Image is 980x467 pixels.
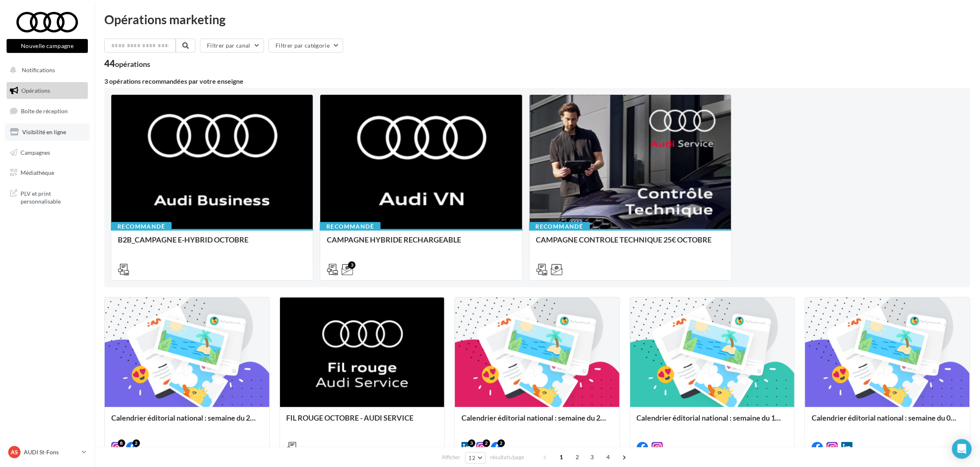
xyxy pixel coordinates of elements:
[287,414,438,430] div: FIL ROUGE OCTOBRE - AUDI SERVICE
[7,444,88,460] a: AS AUDI St-Fons
[468,440,475,447] div: 3
[22,66,55,73] span: Notifications
[111,222,172,231] div: Recommandé
[601,451,615,464] span: 4
[115,60,150,68] div: opérations
[5,102,90,120] a: Boîte de réception
[637,414,788,430] div: Calendrier éditorial national : semaine du 15.09 au 21.09
[498,440,505,447] div: 2
[442,453,461,461] span: Afficher
[5,144,90,161] a: Campagnes
[104,78,970,85] div: 3 opérations recommandées par votre enseigne
[104,59,150,68] div: 44
[465,452,486,464] button: 12
[320,222,381,231] div: Recommandé
[348,261,356,269] div: 3
[11,448,18,456] span: AS
[327,236,515,252] div: CAMPAGNE HYBRIDE RECHARGEABLE
[812,414,963,430] div: Calendrier éditorial national : semaine du 08.09 au 14.09
[585,451,599,464] span: 3
[5,124,90,141] a: Visibilité en ligne
[5,82,90,99] a: Opérations
[5,164,90,181] a: Médiathèque
[469,455,476,461] span: 12
[21,149,50,156] span: Campagnes
[21,87,50,94] span: Opérations
[22,128,66,135] span: Visibilité en ligne
[483,440,490,447] div: 2
[5,185,90,209] a: PLV et print personnalisable
[536,236,725,252] div: CAMPAGNE CONTROLE TECHNIQUE 25€ OCTOBRE
[529,222,590,231] div: Recommandé
[118,236,306,252] div: B2B_CAMPAGNE E-HYBRID OCTOBRE
[21,188,85,206] span: PLV et print personnalisable
[571,451,584,464] span: 2
[21,169,54,176] span: Médiathèque
[21,108,68,114] span: Boîte de réception
[5,62,86,79] button: Notifications
[461,414,613,430] div: Calendrier éditorial national : semaine du 22.09 au 28.09
[133,440,140,447] div: 2
[952,439,972,459] div: Open Intercom Messenger
[118,440,125,447] div: 8
[200,39,264,53] button: Filtrer par canal
[7,39,88,53] button: Nouvelle campagne
[555,451,568,464] span: 1
[490,453,524,461] span: résultats/page
[24,448,78,456] p: AUDI St-Fons
[269,39,343,53] button: Filtrer par catégorie
[111,414,263,430] div: Calendrier éditorial national : semaine du 29.09 au 05.10
[104,13,970,25] div: Opérations marketing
